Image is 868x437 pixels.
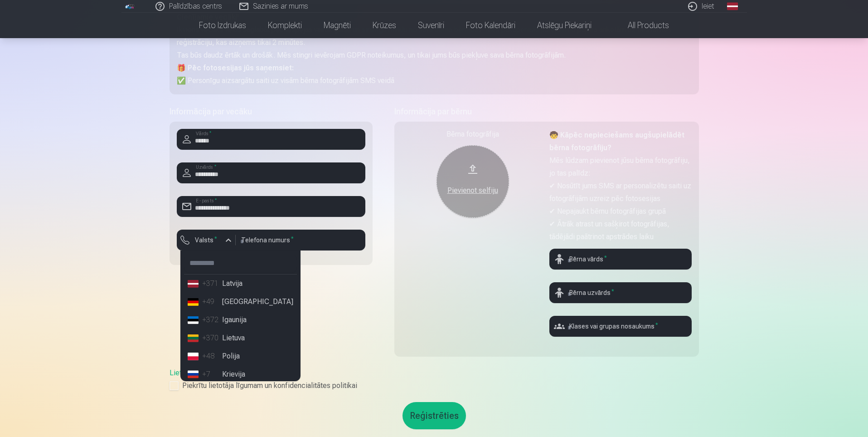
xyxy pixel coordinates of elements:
div: +49 [202,296,220,307]
button: Reģistrēties [402,402,466,429]
div: Pievienot selfiju [446,185,500,196]
a: Foto kalendāri [455,13,526,38]
a: Foto izdrukas [188,13,257,38]
div: , [170,368,699,391]
img: /fa1 [125,4,135,9]
li: Latvija [184,275,297,293]
li: Polija [184,347,297,365]
div: Bērna fotogrāfija [402,129,544,140]
label: Valsts [191,236,221,245]
button: Pievienot selfiju [436,145,509,218]
h5: Informācija par bērnu [394,105,699,118]
h5: Informācija par vecāku [170,105,373,118]
a: Komplekti [257,13,313,38]
li: [GEOGRAPHIC_DATA] [184,293,297,311]
button: Valsts* [177,230,236,250]
li: Krievija [184,365,297,383]
div: +48 [202,351,220,362]
li: Lietuva [184,329,297,347]
p: Mēs lūdzam pievienot jūsu bērna fotogrāfiju, jo tas palīdz: [549,154,692,180]
div: +372 [202,314,220,325]
a: Krūzes [362,13,407,38]
p: ✔ Nosūtīt jums SMS ar personalizētu saiti uz fotogrāfijām uzreiz pēc fotosesijas [549,180,692,205]
strong: 🎁 Pēc fotosesijas jūs saņemsiet: [177,64,294,72]
p: Tas būs daudz ērtāk un drošāk. Mēs stingri ievērojam GDPR noteikumus, un tikai jums būs piekļuve ... [177,49,692,62]
p: ✅ Personīgu aizsargātu saiti uz visām bērna fotogrāfijām SMS veidā [177,74,692,87]
a: Suvenīri [407,13,455,38]
a: Lietošanas līgums [170,368,227,377]
div: +7 [202,369,220,380]
label: Piekrītu lietotāja līgumam un konfidencialitātes politikai [170,380,699,391]
a: All products [602,13,680,38]
p: ✔ Nepajaukt bērnu fotogrāfijas grupā [549,205,692,218]
a: Atslēgu piekariņi [526,13,602,38]
li: Igaunija [184,311,297,329]
p: ✔ Ātrāk atrast un sašķirot fotogrāfijas, tādējādi paātrinot apstrādes laiku [549,218,692,243]
a: Magnēti [313,13,362,38]
div: +370 [202,333,220,344]
strong: 🧒 Kāpēc nepieciešams augšupielādēt bērna fotogrāfiju? [549,131,684,152]
div: +371 [202,278,220,289]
